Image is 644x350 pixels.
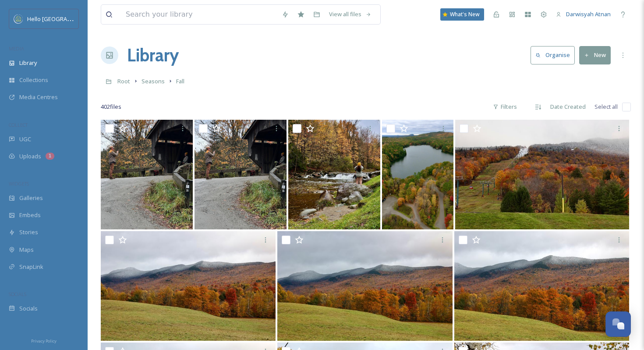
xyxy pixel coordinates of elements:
[19,135,31,143] span: UGC
[594,103,618,111] span: Select all
[277,231,452,341] img: 2E4A3477.JPG
[531,46,579,64] a: Organise
[19,228,38,236] span: Stories
[531,46,575,64] button: Organise
[19,304,38,313] span: Socials
[27,14,98,23] span: Hello [GEOGRAPHIC_DATA]
[19,152,41,161] span: Uploads
[176,76,184,86] a: Fall
[195,120,287,229] img: IMG_0840.JPG
[19,194,43,202] span: Galleries
[14,14,23,23] img: images.png
[19,59,37,67] span: Library
[19,263,43,271] span: SnapLink
[566,10,611,18] span: Darwisyah Atnan
[19,76,48,84] span: Collections
[455,120,629,229] img: 2E4A3499.JPG
[117,77,130,85] span: Root
[142,76,165,86] a: Seasons
[488,98,521,115] div: Filters
[127,42,179,68] a: Library
[31,338,57,344] span: Privacy Policy
[121,5,277,24] input: Search your library
[440,8,484,21] a: What's New
[9,180,29,187] span: WIDGETS
[454,231,629,341] img: 2E4A3471.JPG
[325,6,376,23] a: View all files
[31,335,57,346] a: Privacy Policy
[19,93,58,101] span: Media Centres
[142,77,165,85] span: Seasons
[176,77,184,85] span: Fall
[9,291,26,297] span: SOCIALS
[9,45,24,52] span: MEDIA
[117,76,130,86] a: Root
[46,153,54,160] div: 1
[19,246,34,254] span: Maps
[101,103,121,111] span: 402 file s
[382,120,453,229] img: dji_fly_20241016_121344_0713_1729094775921_photo.JPG
[579,46,611,64] button: New
[9,121,28,128] span: COLLECT
[546,98,590,115] div: Date Created
[19,211,41,219] span: Embeds
[101,120,193,229] img: IMG_0841.JPG
[552,6,615,23] a: Darwisyah Atnan
[288,120,380,229] img: IMG_0811.JPG
[101,231,276,341] img: 2E4A3478.JPG
[605,311,631,337] button: Open Chat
